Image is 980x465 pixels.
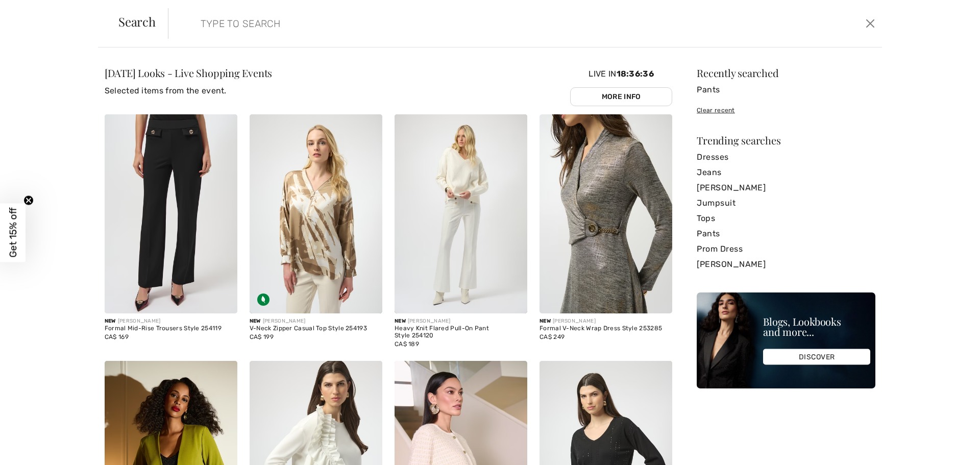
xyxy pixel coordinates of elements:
button: Close [863,15,878,32]
a: More Info [570,87,672,106]
img: V-Neck Zipper Casual Top Style 254193. Beige/Off White [250,114,382,313]
a: Prom Dress [697,241,875,257]
input: TYPE TO SEARCH [193,8,695,39]
div: Heavy Knit Flared Pull-On Pant Style 254120 [395,325,527,339]
img: Formal Mid-Rise Trousers Style 254119. Black [105,114,237,313]
div: Live In [570,68,672,106]
a: Pants [697,226,875,241]
div: Clear recent [697,106,875,115]
span: New [250,318,261,324]
div: [PERSON_NAME] [250,317,382,325]
img: Heavy Knit Flared Pull-On Pant Style 254120. Vanilla 30 [395,114,527,313]
a: [PERSON_NAME] [697,257,875,272]
span: Search [118,15,156,28]
div: V-Neck Zipper Casual Top Style 254193 [250,325,382,332]
a: Dresses [697,150,875,165]
div: [PERSON_NAME] [395,317,527,325]
span: 18:36:36 [617,69,654,79]
a: Formal V-Neck Wrap Dress Style 253285. Beige/multi [540,114,672,313]
div: Blogs, Lookbooks and more... [763,316,870,337]
span: CA$ 249 [540,333,565,340]
span: New [540,318,551,324]
span: Get 15% off [7,208,19,258]
span: Help [23,7,44,16]
div: Trending searches [697,135,875,145]
a: [PERSON_NAME] [697,180,875,195]
img: Sustainable Fabric [257,293,269,306]
a: Tops [697,211,875,226]
span: [DATE] Looks - Live Shopping Events [105,66,272,80]
span: CA$ 199 [250,333,274,340]
span: New [395,318,406,324]
div: Formal Mid-Rise Trousers Style 254119 [105,325,237,332]
button: Close teaser [23,195,34,205]
span: New [105,318,116,324]
span: CA$ 189 [395,340,419,348]
div: DISCOVER [763,349,870,365]
img: Blogs, Lookbooks and more... [697,292,875,388]
a: Jumpsuit [697,195,875,211]
span: CA$ 169 [105,333,129,340]
div: Formal V-Neck Wrap Dress Style 253285 [540,325,672,332]
a: Pants [697,82,875,97]
div: Recently searched [697,68,875,78]
a: Jeans [697,165,875,180]
div: [PERSON_NAME] [540,317,672,325]
div: [PERSON_NAME] [105,317,237,325]
p: Selected items from the event. [105,85,272,97]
